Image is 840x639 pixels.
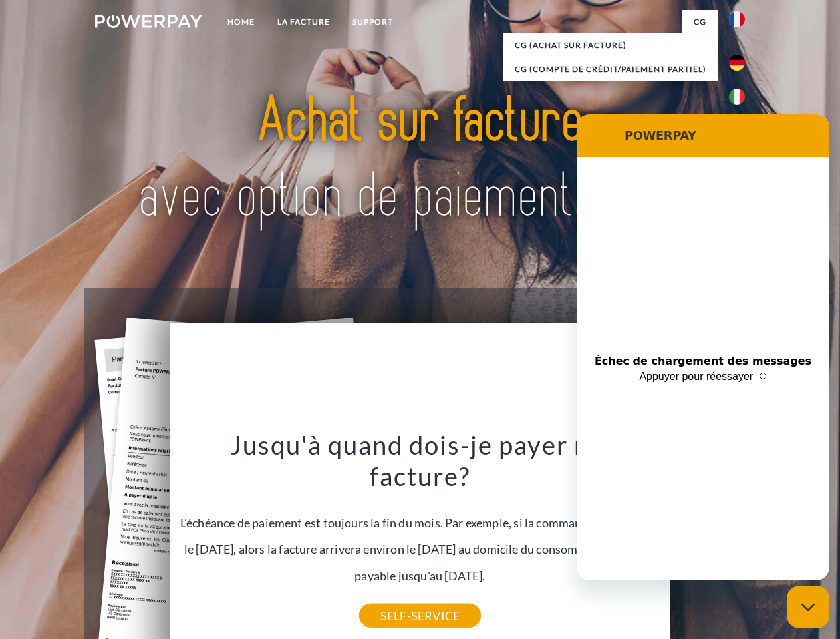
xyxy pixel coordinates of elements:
[216,10,266,34] a: Home
[787,586,829,628] iframe: Bouton de lancement de la fenêtre de messagerie
[341,10,404,34] a: Support
[729,55,745,71] img: de
[577,114,829,580] iframe: Fenêtre de messagerie
[95,15,202,28] img: logo-powerpay-white.svg
[266,10,341,34] a: LA FACTURE
[178,429,663,616] div: L'échéance de paiement est toujours la fin du mois. Par exemple, si la commande a été passée le [...
[127,64,713,255] img: title-powerpay_fr.svg
[682,10,718,34] a: CG
[729,89,745,105] img: it
[178,429,663,493] h3: Jusqu'à quand dois-je payer ma facture?
[729,11,745,27] img: fr
[359,604,481,628] a: SELF-SERVICE
[503,57,718,81] a: CG (Compte de crédit/paiement partiel)
[503,33,718,57] a: CG (achat sur facture)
